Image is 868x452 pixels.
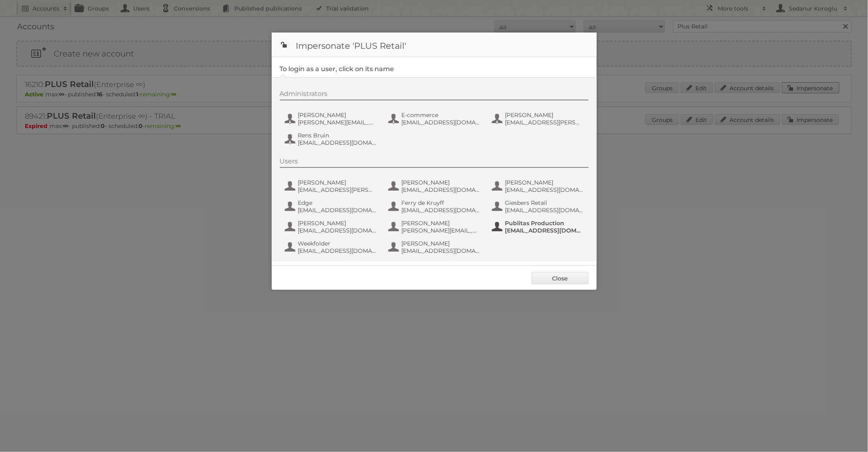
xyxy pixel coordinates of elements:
[402,219,481,227] span: [PERSON_NAME]
[298,179,377,186] span: [PERSON_NAME]
[402,227,481,234] span: [PERSON_NAME][EMAIL_ADDRESS][DOMAIN_NAME]
[298,199,377,206] span: Edge
[280,157,589,168] div: Users
[491,111,587,127] button: [PERSON_NAME] [EMAIL_ADDRESS][PERSON_NAME][DOMAIN_NAME]
[505,119,584,126] span: [EMAIL_ADDRESS][PERSON_NAME][DOMAIN_NAME]
[387,111,483,127] button: E-commerce [EMAIL_ADDRESS][DOMAIN_NAME]
[491,219,587,235] button: Publitas Production [EMAIL_ADDRESS][DOMAIN_NAME]
[284,219,379,235] button: [PERSON_NAME] [EMAIL_ADDRESS][DOMAIN_NAME]
[284,198,379,215] button: Edge [EMAIL_ADDRESS][DOMAIN_NAME]
[298,206,377,214] span: [EMAIL_ADDRESS][DOMAIN_NAME]
[298,132,377,139] span: Rens Bruin
[298,227,377,234] span: [EMAIL_ADDRESS][DOMAIN_NAME]
[280,65,394,73] legend: To login as a user, click on its name
[387,198,483,215] button: Ferry de Kruyff [EMAIL_ADDRESS][DOMAIN_NAME]
[505,111,584,119] span: [PERSON_NAME]
[402,179,481,186] span: [PERSON_NAME]
[402,111,481,119] span: E-commerce
[387,178,483,194] button: [PERSON_NAME] [EMAIL_ADDRESS][DOMAIN_NAME]
[298,111,377,119] span: [PERSON_NAME]
[491,198,587,215] button: Giesbers Retail [EMAIL_ADDRESS][DOMAIN_NAME]
[402,199,481,206] span: Ferry de Kruyff
[402,186,481,193] span: [EMAIL_ADDRESS][DOMAIN_NAME]
[284,111,379,127] button: [PERSON_NAME] [PERSON_NAME][EMAIL_ADDRESS][DOMAIN_NAME]
[505,227,584,234] span: [EMAIL_ADDRESS][DOMAIN_NAME]
[298,219,377,227] span: [PERSON_NAME]
[402,206,481,214] span: [EMAIL_ADDRESS][DOMAIN_NAME]
[402,119,481,126] span: [EMAIL_ADDRESS][DOMAIN_NAME]
[505,186,584,193] span: [EMAIL_ADDRESS][DOMAIN_NAME]
[532,272,589,284] a: Close
[387,239,483,255] button: [PERSON_NAME] [EMAIL_ADDRESS][DOMAIN_NAME]
[402,247,481,254] span: [EMAIL_ADDRESS][DOMAIN_NAME]
[284,239,379,255] button: Weekfolder [EMAIL_ADDRESS][DOMAIN_NAME]
[298,240,377,247] span: Weekfolder
[491,178,587,194] button: [PERSON_NAME] [EMAIL_ADDRESS][DOMAIN_NAME]
[298,247,377,254] span: [EMAIL_ADDRESS][DOMAIN_NAME]
[402,240,481,247] span: [PERSON_NAME]
[505,199,584,206] span: Giesbers Retail
[298,119,377,126] span: [PERSON_NAME][EMAIL_ADDRESS][DOMAIN_NAME]
[505,219,584,227] span: Publitas Production
[505,179,584,186] span: [PERSON_NAME]
[387,219,483,235] button: [PERSON_NAME] [PERSON_NAME][EMAIL_ADDRESS][DOMAIN_NAME]
[284,178,379,194] button: [PERSON_NAME] [EMAIL_ADDRESS][PERSON_NAME][DOMAIN_NAME]
[284,131,379,147] button: Rens Bruin [EMAIL_ADDRESS][DOMAIN_NAME]
[505,206,584,214] span: [EMAIL_ADDRESS][DOMAIN_NAME]
[280,90,589,100] div: Administrators
[272,33,597,57] h1: Impersonate 'PLUS Retail'
[298,186,377,193] span: [EMAIL_ADDRESS][PERSON_NAME][DOMAIN_NAME]
[298,139,377,146] span: [EMAIL_ADDRESS][DOMAIN_NAME]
